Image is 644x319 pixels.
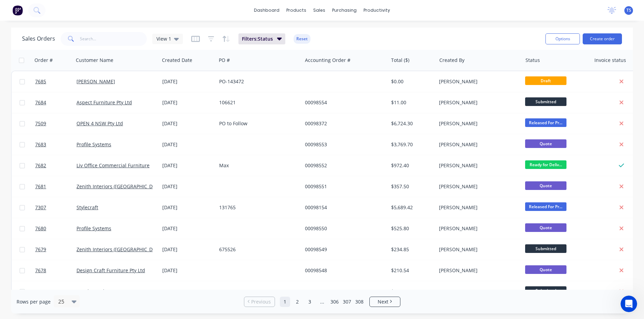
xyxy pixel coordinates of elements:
[391,99,431,106] div: $11.00
[35,218,76,239] a: 7680
[76,267,145,274] a: Design Craft Furniture Pty Ltd
[391,267,431,274] div: $210.54
[76,246,181,253] a: Zenith Interiors ([GEOGRAPHIC_DATA]) Pty Ltd
[391,120,431,127] div: $6,724.30
[525,160,566,169] span: Ready for Deliv...
[22,35,55,42] h1: Sales Orders
[525,286,566,295] span: Submitted
[621,296,637,312] iframe: Intercom live chat
[305,99,381,106] div: 00098554
[156,35,171,42] span: View 1
[219,99,296,106] div: 106621
[162,183,214,190] div: [DATE]
[626,7,631,13] span: TS
[525,57,540,64] div: Status
[162,225,214,232] div: [DATE]
[294,34,310,44] button: Reset
[305,288,381,295] div: 00098547
[439,57,464,64] div: Created By
[76,204,98,211] a: Stylecraft
[162,99,214,106] div: [DATE]
[439,120,515,127] div: [PERSON_NAME]
[162,288,214,295] div: [DATE]
[162,162,214,169] div: [DATE]
[35,92,76,113] a: 7684
[35,246,46,253] span: 7679
[12,5,23,15] img: Factory
[219,246,296,253] div: 675526
[283,5,310,15] div: products
[305,246,381,253] div: 00098549
[305,297,315,307] a: Page 3
[545,33,580,44] button: Options
[525,181,566,190] span: Quote
[35,225,46,232] span: 7680
[525,118,566,127] span: Released For Pr...
[305,204,381,211] div: 00098154
[162,267,214,274] div: [DATE]
[162,246,214,253] div: [DATE]
[329,297,340,307] a: Page 306
[238,33,285,44] button: Filters:Status
[35,197,76,218] a: 7307
[525,139,566,148] span: Quote
[219,162,296,169] div: Max
[342,297,352,307] a: Page 307
[35,71,76,92] a: 7685
[305,267,381,274] div: 00098548
[391,183,431,190] div: $357.50
[439,78,515,85] div: [PERSON_NAME]
[251,298,271,305] span: Previous
[391,204,431,211] div: $5,689.42
[35,281,76,302] a: 7677
[439,99,515,106] div: [PERSON_NAME]
[354,297,365,307] a: Page 308
[76,120,123,127] a: OPEN 4 NSW Pty Ltd
[391,78,431,85] div: $0.00
[583,33,622,44] button: Create order
[244,298,275,305] a: Previous page
[305,162,381,169] div: 00098552
[391,162,431,169] div: $972.40
[439,162,515,169] div: [PERSON_NAME]
[391,57,409,64] div: Total ($)
[76,288,113,295] a: Interloc Lockers
[35,183,46,190] span: 7681
[35,260,76,281] a: 7678
[76,57,113,64] div: Customer Name
[219,57,230,64] div: PO #
[219,120,296,127] div: PO to Follow
[391,225,431,232] div: $525.80
[439,246,515,253] div: [PERSON_NAME]
[162,120,214,127] div: [DATE]
[594,57,626,64] div: Invoice status
[525,76,566,85] span: Draft
[76,162,150,169] a: Liv Office Commercial Furniture
[35,134,76,155] a: 7683
[525,265,566,274] span: Quote
[35,120,46,127] span: 7509
[305,141,381,148] div: 00098553
[439,288,515,295] div: [PERSON_NAME]
[391,246,431,253] div: $234.85
[76,78,115,85] a: [PERSON_NAME]
[305,57,350,64] div: Accounting Order #
[35,204,46,211] span: 7307
[162,78,214,85] div: [DATE]
[439,204,515,211] div: [PERSON_NAME]
[35,239,76,260] a: 7679
[219,288,296,295] div: PO149286
[305,120,381,127] div: 00098372
[525,223,566,232] span: Quote
[219,204,296,211] div: 131765
[242,35,273,42] span: Filters: Status
[35,141,46,148] span: 7683
[251,5,283,15] a: dashboard
[280,297,290,307] a: Page 1 is your current page
[35,78,46,85] span: 7685
[76,225,111,232] a: Profile Systems
[370,298,400,305] a: Next page
[317,297,327,307] a: Jump forward
[35,176,76,197] a: 7681
[439,183,515,190] div: [PERSON_NAME]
